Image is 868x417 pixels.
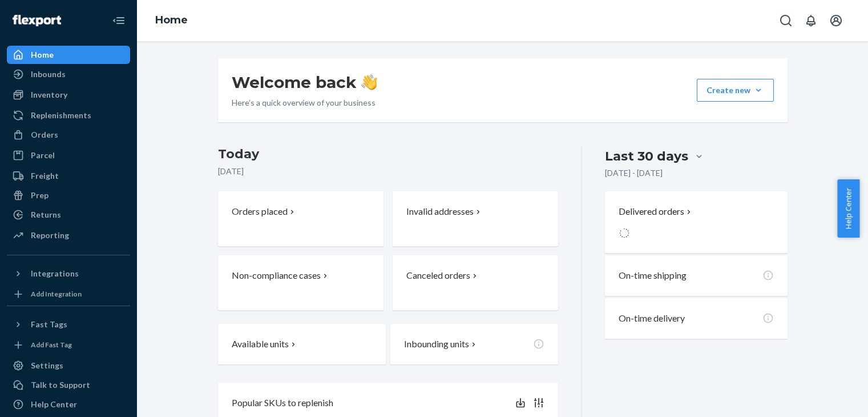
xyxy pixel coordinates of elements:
h3: Today [218,145,559,163]
p: Orders placed [232,205,288,218]
button: Orders placed [218,191,383,246]
ol: breadcrumbs [146,4,197,37]
button: Invalid addresses [393,191,558,246]
a: Talk to Support [7,376,130,394]
p: Available units [232,338,289,351]
button: Open notifications [800,9,822,32]
a: Replenishments [7,106,130,125]
div: Prep [31,190,49,201]
p: Canceled orders [406,269,470,282]
a: Freight [7,167,130,185]
img: Flexport logo [13,15,61,26]
p: On-time delivery [619,312,685,325]
p: [DATE] [218,166,559,177]
div: Returns [31,209,61,220]
button: Integrations [7,264,130,283]
button: Open account menu [825,9,847,32]
div: Help Center [31,399,77,410]
div: Integrations [31,268,79,279]
p: Invalid addresses [406,205,474,218]
div: Settings [31,360,63,371]
p: Popular SKUs to replenish [232,396,333,410]
a: Inbounds [7,65,130,83]
div: Inventory [31,89,67,101]
p: On-time shipping [619,269,687,282]
div: Inbounds [31,69,66,80]
button: Inbounding units [390,324,558,364]
a: Prep [7,186,130,205]
button: Help Center [837,179,859,238]
h1: Welcome back [232,72,377,93]
button: Available units [218,324,386,364]
a: Settings [7,356,130,375]
a: Inventory [7,86,130,104]
div: Freight [31,170,59,182]
a: Reporting [7,226,130,244]
a: Home [155,14,188,26]
img: hand-wave emoji [361,74,377,90]
a: Orders [7,126,130,144]
button: Canceled orders [393,255,558,310]
div: Last 30 days [605,147,688,165]
button: Create new [697,79,774,102]
a: Parcel [7,146,130,165]
button: Close Navigation [107,9,130,32]
button: Open Search Box [774,9,797,32]
button: Delivered orders [619,205,693,218]
p: [DATE] - [DATE] [605,167,663,179]
p: Non-compliance cases [232,269,321,282]
a: Add Integration [7,287,130,301]
div: Reporting [31,230,69,241]
div: Parcel [31,150,55,161]
p: Inbounding units [404,338,469,351]
div: Orders [31,129,58,141]
a: Add Fast Tag [7,338,130,352]
button: Non-compliance cases [218,255,383,310]
div: Add Fast Tag [31,340,72,350]
button: Fast Tags [7,315,130,334]
a: Home [7,46,130,64]
a: Returns [7,206,130,224]
div: Talk to Support [31,379,90,391]
div: Add Integration [31,289,82,299]
div: Fast Tags [31,319,67,330]
div: Replenishments [31,110,91,121]
a: Help Center [7,395,130,414]
div: Home [31,49,54,61]
p: Here’s a quick overview of your business [232,97,377,109]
